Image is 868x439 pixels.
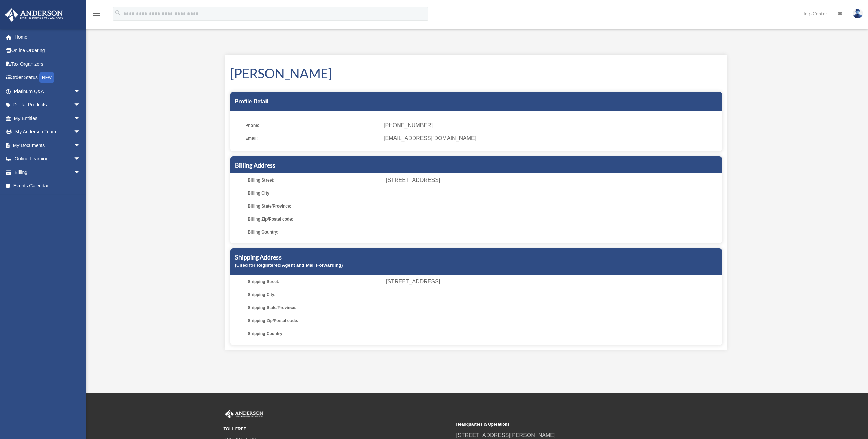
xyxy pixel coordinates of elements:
span: Shipping City: [248,290,381,300]
span: [PHONE_NUMBER] [384,121,717,130]
a: Online Learningarrow_drop_down [5,152,91,166]
small: TOLL FREE [224,426,452,433]
span: arrow_drop_down [74,138,87,152]
span: arrow_drop_down [74,125,87,139]
small: (Used for Registered Agent and Mail Forwarding) [235,263,343,268]
i: search [114,9,122,17]
span: arrow_drop_down [74,111,87,125]
a: Online Ordering [5,44,91,57]
div: NEW [39,72,54,83]
i: menu [92,10,101,18]
span: Shipping Country: [248,329,381,338]
a: [STREET_ADDRESS][PERSON_NAME] [456,432,556,438]
span: Shipping Zip/Postal code: [248,316,381,325]
a: Order StatusNEW [5,71,91,85]
a: My Anderson Teamarrow_drop_down [5,125,91,139]
span: arrow_drop_down [74,152,87,166]
span: [EMAIL_ADDRESS][DOMAIN_NAME] [384,134,717,143]
span: Billing Country: [248,227,381,237]
span: [STREET_ADDRESS] [386,175,719,185]
span: arrow_drop_down [74,98,87,112]
span: arrow_drop_down [74,165,87,179]
a: Digital Productsarrow_drop_down [5,98,91,112]
a: menu [92,12,101,18]
a: My Entitiesarrow_drop_down [5,111,91,125]
a: Home [5,30,91,44]
img: Anderson Advisors Platinum Portal [224,410,265,419]
span: Billing Street: [248,175,381,185]
span: [STREET_ADDRESS] [386,277,719,287]
h1: [PERSON_NAME] [230,64,722,82]
img: Anderson Advisors Platinum Portal [3,8,65,22]
span: Email: [245,134,379,143]
span: Phone: [245,121,379,130]
span: Billing State/Province: [248,201,381,211]
span: Shipping State/Province: [248,303,381,312]
img: User Pic [853,9,863,18]
span: Shipping Street: [248,277,381,287]
a: Billingarrow_drop_down [5,165,91,179]
a: Events Calendar [5,179,91,193]
a: Tax Organizers [5,57,91,71]
a: Platinum Q&Aarrow_drop_down [5,84,91,98]
span: arrow_drop_down [74,84,87,98]
a: My Documentsarrow_drop_down [5,138,91,152]
h5: Shipping Address [235,253,717,262]
span: Billing City: [248,188,381,198]
div: Profile Detail [230,92,722,111]
h5: Billing Address [235,161,717,170]
span: Billing Zip/Postal code: [248,214,381,224]
small: Headquarters & Operations [456,421,684,428]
